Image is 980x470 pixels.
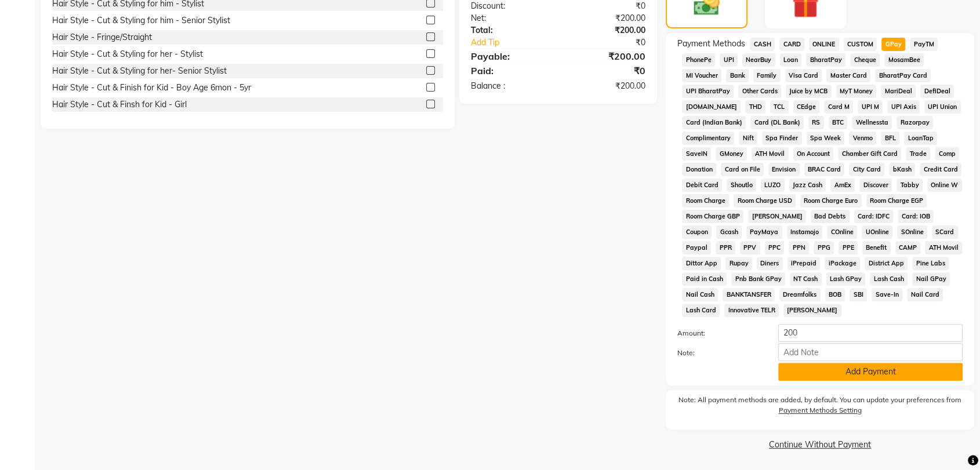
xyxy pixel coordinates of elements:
[770,100,789,114] span: TCL
[682,69,721,82] span: MI Voucher
[887,100,920,114] span: UPI Axis
[669,328,770,338] label: Amount:
[789,241,809,254] span: PPN
[721,163,764,176] span: Card on File
[677,395,963,420] label: Note: All payment methods are added, by default. You can update your preferences from
[742,53,775,67] span: NearBuy
[920,85,954,98] span: DefiDeal
[889,163,915,176] span: bKash
[682,257,721,270] span: Dittor App
[762,132,802,145] span: Spa Finder
[904,132,937,145] span: LoanTap
[669,348,770,358] label: Note:
[790,272,822,286] span: NT Cash
[739,132,757,145] span: Nift
[870,272,908,286] span: Lash Cash
[912,257,949,270] span: Pine Labs
[881,85,916,98] span: MariDeal
[779,38,804,51] span: CARD
[804,163,845,176] span: BRAC Card
[808,116,824,129] span: RS
[746,225,782,239] span: PayMaya
[925,241,962,254] span: ATH Movil
[682,53,715,67] span: PhonePe
[811,210,850,223] span: Bad Debts
[748,210,806,223] span: [PERSON_NAME]
[558,12,655,24] div: ₹200.00
[829,116,848,129] span: BTC
[724,304,779,317] span: Innovative TELR
[872,288,902,301] span: Save-In
[920,163,961,176] span: Credit Card
[854,210,894,223] span: Card: IDFC
[716,225,742,239] span: Gcash
[907,288,943,301] span: Nail Card
[881,38,905,51] span: GPay
[910,38,938,51] span: PayTM
[52,31,152,43] div: Hair Style - Fringe/Straight
[787,225,823,239] span: Instamojo
[682,304,720,317] span: Lash Card
[824,100,853,114] span: Card M
[865,257,908,270] span: District App
[682,241,711,254] span: Paypal
[849,132,876,145] span: Venmo
[884,53,924,67] span: MosamBee
[731,272,785,286] span: Pnb Bank GPay
[574,37,654,49] div: ₹0
[765,241,785,254] span: PPC
[558,49,655,63] div: ₹200.00
[682,116,746,129] span: Card (Indian Bank)
[52,99,187,111] div: Hair Style - Cut & Finsh for Kid - Girl
[682,194,729,207] span: Room Charge
[750,38,775,51] span: CASH
[720,53,738,67] span: UPI
[752,147,789,161] span: ATH Movil
[896,178,923,192] span: Tabby
[682,85,734,98] span: UPI BharatPay
[52,14,230,27] div: Hair Style - Cut & Styling for him - Senior Stylist
[858,100,883,114] span: UPI M
[897,225,927,239] span: SOnline
[757,257,783,270] span: Diners
[849,163,884,176] span: City Card
[852,116,892,129] span: Wellnessta
[558,64,655,78] div: ₹0
[850,53,880,67] span: Cheque
[836,85,877,98] span: MyT Money
[859,178,892,192] span: Discover
[682,147,711,161] span: SaveIN
[807,132,845,145] span: Spa Week
[844,38,877,51] span: CUSTOM
[52,82,251,94] div: Hair Style - Cut & Finish for Kid - Boy Age 6mon - 5yr
[785,69,822,82] span: Visa Card
[753,69,781,82] span: Family
[839,241,858,254] span: PPE
[462,64,558,78] div: Paid:
[682,210,743,223] span: Room Charge GBP
[838,147,901,161] span: Chamber Gift Card
[825,288,845,301] span: BOB
[809,38,839,51] span: ONLINE
[875,69,931,82] span: BharatPay Card
[783,304,841,317] span: [PERSON_NAME]
[682,288,718,301] span: Nail Cash
[716,241,735,254] span: PPR
[898,210,934,223] span: Card: IOB
[830,178,855,192] span: AmEx
[912,272,950,286] span: Nail GPay
[862,241,891,254] span: Benefit
[52,65,227,77] div: Hair Style - Cut & Styling for her- Senior Stylist
[932,225,958,239] span: SCard
[558,24,655,37] div: ₹200.00
[682,225,712,239] span: Coupon
[462,37,574,49] a: Add Tip
[895,241,921,254] span: CAMP
[682,163,716,176] span: Donation
[778,343,963,361] input: Add Note
[682,272,727,286] span: Paid in Cash
[716,147,747,161] span: GMoney
[725,257,752,270] span: Rupay
[780,53,802,67] span: Loan
[668,439,972,451] a: Continue Without Payment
